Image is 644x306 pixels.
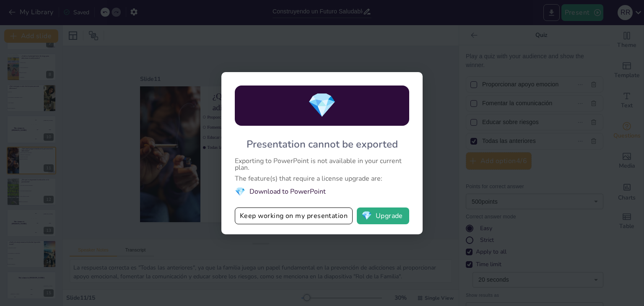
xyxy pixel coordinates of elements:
button: Keep working on my presentation [235,207,353,224]
div: Exporting to PowerPoint is not available in your current plan. [235,158,409,171]
button: diamondUpgrade [357,207,409,224]
div: The feature(s) that require a license upgrade are: [235,175,409,182]
div: Presentation cannot be exported [247,137,398,151]
span: diamond [235,186,245,197]
span: diamond [361,212,372,220]
span: diamond [307,89,337,122]
li: Download to PowerPoint [235,186,409,197]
